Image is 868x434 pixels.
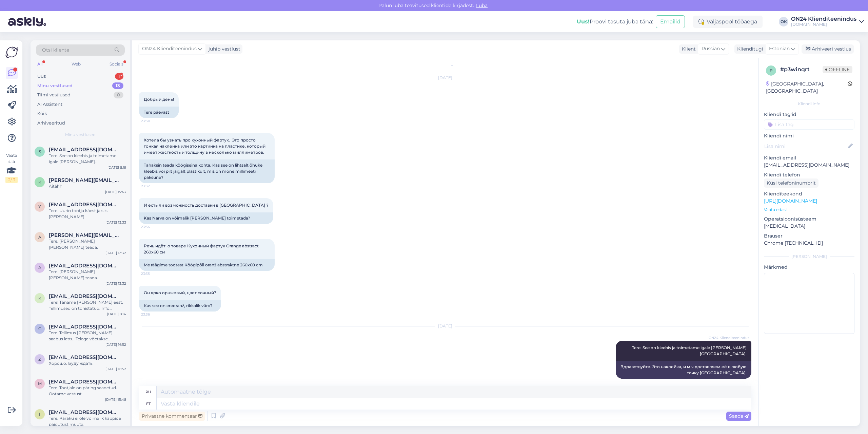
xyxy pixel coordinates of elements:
[115,73,123,80] div: 1
[105,366,126,372] div: [DATE] 16:52
[764,154,854,162] p: Kliendi email
[38,326,41,331] span: g
[49,293,119,299] span: krislin.kiis@gmail.com
[49,415,126,428] div: Tere. Paraku ei ole võimalik kappide paigutust muuta.
[764,232,854,240] p: Brauser
[42,46,69,54] span: Otsi kliente
[5,46,18,59] img: Askly Logo
[37,73,46,80] div: Uus
[764,132,854,139] p: Kliendi nimi
[5,177,18,183] div: 2 / 3
[764,223,854,230] p: [MEDICAL_DATA]
[107,312,126,317] div: [DATE] 8:14
[49,238,126,250] div: Tere. [PERSON_NAME] [PERSON_NAME] teada.
[105,397,126,402] div: [DATE] 15:48
[764,178,818,188] div: Küsi telefoninumbrit
[107,165,126,170] div: [DATE] 8:19
[764,119,854,130] input: Lisa tag
[764,143,847,150] input: Lisa nimi
[70,60,82,69] div: Web
[49,360,126,366] div: Хорошо. Буду ждать
[144,243,260,254] span: Речь идёт о товаре Кухонный фартук Orange abstract 260x60 см
[474,2,490,8] span: Luba
[791,16,856,22] div: ON24 Klienditeenindus
[37,110,47,117] div: Kõik
[145,386,151,398] div: ru
[105,281,126,286] div: [DATE] 13:32
[65,132,96,138] span: Minu vestlused
[146,398,151,410] div: et
[616,361,751,379] div: Здравствуйте. Это наклейка, и мы доставляем её в любую точку [GEOGRAPHIC_DATA].
[141,118,166,124] span: 23:30
[709,335,749,340] span: ON24 Klienditeenindus
[577,18,590,25] b: Uus!
[139,259,275,271] div: Me räägime tootest Köögipõll oranž abstraktne 260x60 cm
[139,323,751,329] div: [DATE]
[139,107,179,118] div: Tere päevast
[139,300,221,312] div: Kas see on ereoranž, rikkalik värv?
[49,379,119,385] span: muthatha@mail.ru
[764,207,854,213] p: Vaata edasi ...
[769,45,790,53] span: Estonian
[105,220,126,225] div: [DATE] 13:33
[141,271,166,276] span: 23:35
[729,413,749,419] span: Saada
[764,111,854,118] p: Kliendi tag'id
[49,177,119,183] span: Kristjan-j@hotmail.com
[49,263,119,269] span: Airivaldmann@gmail.com
[724,379,749,384] span: 8:19
[144,203,269,208] span: И есть ли возможность доставки в [GEOGRAPHIC_DATA] ?
[141,224,166,229] span: 23:34
[105,250,126,256] div: [DATE] 13:32
[49,183,126,189] div: Aitähh
[139,159,275,183] div: Tahaksin teada köögiseina kohta. Kas see on lihtsalt õhuke kleebis või pilt jäigalt plastikult, m...
[39,149,41,154] span: s
[37,120,65,127] div: Arhiveeritud
[770,68,773,73] span: p
[764,162,854,169] p: [EMAIL_ADDRESS][DOMAIN_NAME]
[141,184,166,189] span: 23:32
[5,152,18,183] div: Vaata siia
[38,180,41,185] span: K
[139,212,273,224] div: Kas Narva on võimalik [PERSON_NAME] toimetada?
[823,66,852,73] span: Offline
[779,17,788,26] div: OK
[37,92,71,98] div: Tiimi vestlused
[39,412,40,417] span: i
[37,101,62,108] div: AI Assistent
[49,153,126,165] div: Tere. See on kleebis ja toimetame igale [PERSON_NAME] [GEOGRAPHIC_DATA].
[114,92,123,98] div: 0
[144,290,216,295] span: Он ярко орнжевый, цвет сочный?
[791,16,864,27] a: ON24 Klienditeenindus[DOMAIN_NAME]
[577,18,653,26] div: Proovi tasuta juba täna:
[49,299,126,312] div: Tere! Täname [PERSON_NAME] eest. Tellimused on tühistatud. Info edastatud meie IT osakonda,et kas...
[49,232,119,238] span: andrus.baumann@gmail.com
[679,45,696,53] div: Klient
[105,342,126,347] div: [DATE] 16:52
[141,312,166,317] span: 23:36
[764,101,854,107] div: Kliendi info
[38,357,41,362] span: z
[49,409,119,415] span: iriwa2004@list.ru
[780,65,823,74] div: # p3winqrt
[144,137,267,155] span: Хотела бы узнать про кухонный фартук. Это просто тонкая наклейка или это картинка на пластике, ко...
[38,265,41,270] span: A
[37,82,73,89] div: Minu vestlused
[656,15,685,28] button: Emailid
[38,296,41,301] span: k
[38,381,42,386] span: m
[632,345,748,356] span: Tere. See on kleebis ja toimetame igale [PERSON_NAME] [GEOGRAPHIC_DATA].
[49,354,119,360] span: zojavald@gmail.com
[108,60,125,69] div: Socials
[112,82,123,89] div: 13
[764,253,854,260] div: [PERSON_NAME]
[49,147,119,153] span: stekljaska@mail.ru
[49,269,126,281] div: Tere. [PERSON_NAME] [PERSON_NAME] teada.
[144,97,174,102] span: Добрый день!
[49,324,119,330] span: getter.mariek@gmail.com
[734,45,763,53] div: Klienditugi
[702,45,720,53] span: Russian
[49,330,126,342] div: Tere. Tellimus [PERSON_NAME] saabus lattu. Teiega võetakse ühendust, et leppida aeg kokku.
[764,264,854,271] p: Märkmed
[791,22,856,27] div: [DOMAIN_NAME]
